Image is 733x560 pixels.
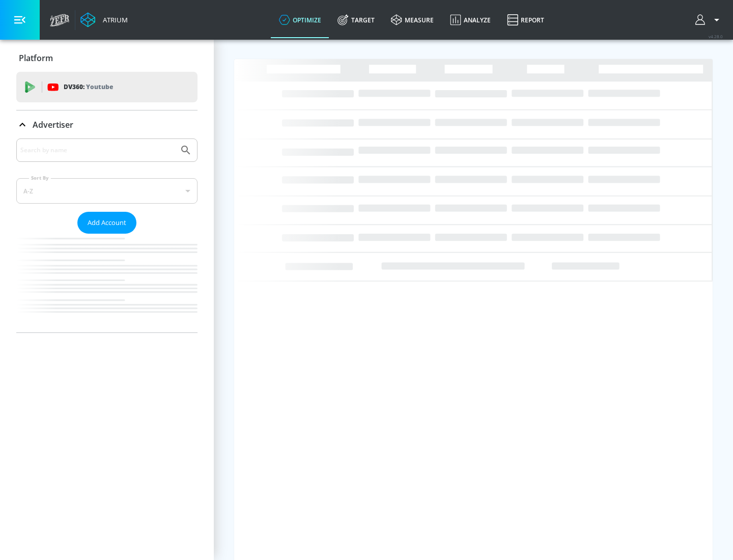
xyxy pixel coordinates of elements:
div: DV360: Youtube [16,72,198,102]
span: Add Account [88,217,126,229]
a: Report [499,2,552,38]
a: Target [329,2,383,38]
span: v 4.28.0 [709,34,723,39]
p: Advertiser [33,119,73,130]
a: optimize [271,2,329,38]
div: Platform [16,44,198,72]
a: Atrium [80,12,128,27]
a: measure [383,2,442,38]
nav: list of Advertiser [16,234,198,332]
div: A-Z [16,178,198,204]
div: Advertiser [16,110,198,139]
div: Advertiser [16,138,198,332]
p: Youtube [86,81,113,92]
p: DV360: [64,81,113,93]
p: Platform [19,52,53,64]
div: Atrium [99,15,128,24]
a: Analyze [442,2,499,38]
button: Add Account [77,212,136,234]
input: Search by name [20,144,175,157]
label: Sort By [29,175,51,181]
